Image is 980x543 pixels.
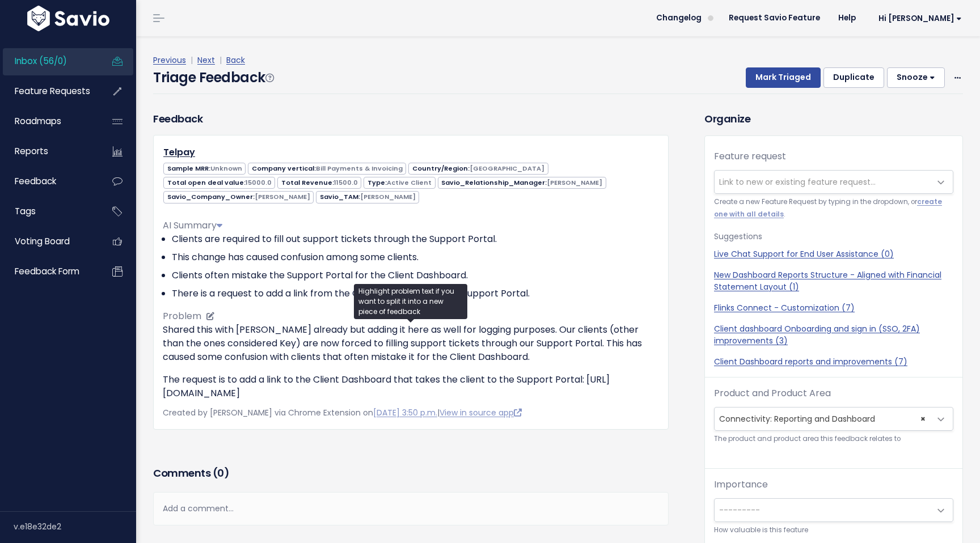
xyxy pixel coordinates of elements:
span: Created by [PERSON_NAME] via Chrome Extension on | [163,407,522,418]
span: Bill Payments & Invoicing [316,164,403,173]
a: Feedback form [3,258,94,285]
h3: Organize [704,111,963,126]
a: Hi [PERSON_NAME] [865,10,971,27]
h3: Feedback [153,111,202,126]
a: Request Savio Feature [720,10,829,27]
span: 11500.0 [334,178,358,187]
a: Feature Requests [3,78,94,104]
span: Tags [15,205,36,217]
img: logo-white.9d6f32f41409.svg [24,6,112,31]
span: Total Revenue: [277,177,361,189]
span: Type: [364,177,435,189]
a: Flinks Connect - Customization (7) [714,302,953,314]
small: How valuable is this feature [714,524,953,536]
span: Problem [163,309,201,323]
span: [PERSON_NAME] [547,178,602,187]
span: Connectivity: Reporting and Dashboard [715,408,930,430]
a: Voting Board [3,228,94,254]
span: [PERSON_NAME] [360,192,416,201]
a: View in source app [440,407,522,418]
a: Live Chat Support for End User Assistance (0) [714,248,953,260]
span: Reports [15,145,48,157]
a: Previous [153,54,186,66]
a: New Dashboard Reports Structure - Aligned with Financial Statement Layout (1) [714,269,953,293]
div: Highlight problem text if you want to split it into a new piece of feedback [354,284,467,319]
span: Savio_TAM: [316,191,419,203]
div: v.e18e32de2 [14,512,136,541]
a: Next [197,54,215,66]
button: Mark Triaged [746,67,821,88]
a: Telpay [163,146,195,159]
a: create one with all details [714,197,942,218]
h4: Triage Feedback [153,67,273,88]
span: Country/Region: [408,163,548,175]
span: [GEOGRAPHIC_DATA] [470,164,544,173]
small: The product and product area this feedback relates to [714,433,953,445]
a: Help [829,10,865,27]
li: This change has caused confusion among some clients. [172,251,659,264]
li: Clients often mistake the Support Portal for the Client Dashboard. [172,269,659,282]
span: Inbox (56/0) [15,55,67,67]
span: Feedback [15,175,56,187]
li: Clients are required to fill out support tickets through the Support Portal. [172,232,659,246]
label: Feature request [714,150,786,163]
a: Client dashboard Onboarding and sign in (SSO, 2FA) improvements (3) [714,323,953,347]
span: Feedback form [15,265,79,277]
span: Feature Requests [15,85,90,97]
span: × [920,408,926,430]
span: Unknown [210,164,242,173]
li: There is a request to add a link from the Client Dashboard to the Support Portal. [172,287,659,300]
span: --------- [719,504,760,516]
a: Back [226,54,245,66]
span: Company vertical: [248,163,406,175]
p: Suggestions [714,230,953,244]
span: Savio_Company_Owner: [163,191,314,203]
a: Reports [3,138,94,164]
a: Roadmaps [3,108,94,134]
span: Roadmaps [15,115,61,127]
a: Tags [3,198,94,224]
span: [PERSON_NAME] [255,192,310,201]
h3: Comments ( ) [153,465,669,481]
label: Importance [714,478,768,491]
a: Feedback [3,168,94,194]
span: Link to new or existing feature request... [719,176,876,188]
span: Connectivity: Reporting and Dashboard [714,407,953,431]
span: Active Client [387,178,432,187]
span: | [217,54,224,66]
a: Inbox (56/0) [3,48,94,74]
span: Changelog [656,14,702,22]
a: [DATE] 3:50 p.m. [373,407,437,418]
p: Shared this with [PERSON_NAME] already but adding it here as well for logging purposes. Our clien... [163,323,659,364]
a: Client Dashboard reports and improvements (7) [714,356,953,368]
span: 0 [217,466,224,480]
label: Product and Product Area [714,387,831,400]
span: Total open deal value: [163,177,275,189]
span: Hi [PERSON_NAME] [878,14,962,23]
span: AI Summary [163,219,222,232]
span: | [188,54,195,66]
span: 15000.0 [246,178,272,187]
small: Create a new Feature Request by typing in the dropdown, or . [714,196,953,220]
span: Savio_Relationship_Manager: [438,177,606,189]
button: Snooze [887,67,945,88]
span: Voting Board [15,235,70,247]
p: The request is to add a link to the Client Dashboard that takes the client to the Support Portal:... [163,373,659,400]
span: Sample MRR: [163,163,246,175]
div: Add a comment... [153,492,669,525]
button: Duplicate [823,67,884,88]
